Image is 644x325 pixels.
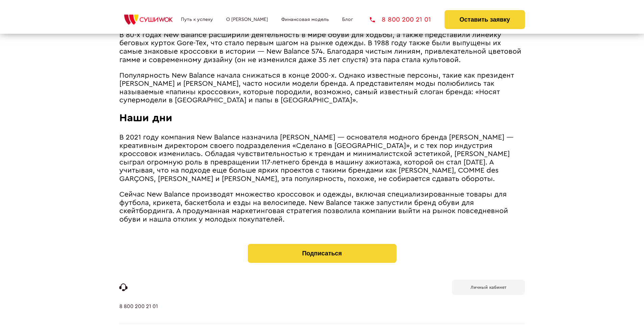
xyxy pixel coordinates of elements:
a: Путь к успеху [181,17,213,22]
a: 8 800 200 21 01 [370,16,431,23]
span: В 2021 году компания New Balance назначила [PERSON_NAME] ― основателя модного бренда [PERSON_NAME... [119,134,514,182]
span: Популярность New Balance начала снижаться в конце 2000-х. Однако известные персоны, такие как пре... [119,72,514,104]
button: Оставить заявку [445,10,525,29]
a: Личный кабинет [452,280,525,295]
span: Наши дни [119,112,172,123]
a: Финансовая модель [281,17,329,22]
span: В 80-х годах New Balance расширили деятельность в мире обуви для ходьбы, а также представили лине... [119,31,521,64]
span: Сейчас New Balance производят множество кроссовок и одежды, включая специализированные товары для... [119,191,508,223]
a: О [PERSON_NAME] [226,17,268,22]
button: Подписаться [248,244,397,263]
span: 8 800 200 21 01 [382,16,431,23]
b: Личный кабинет [471,285,506,290]
a: Блог [342,17,353,22]
a: 8 800 200 21 01 [119,303,158,324]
